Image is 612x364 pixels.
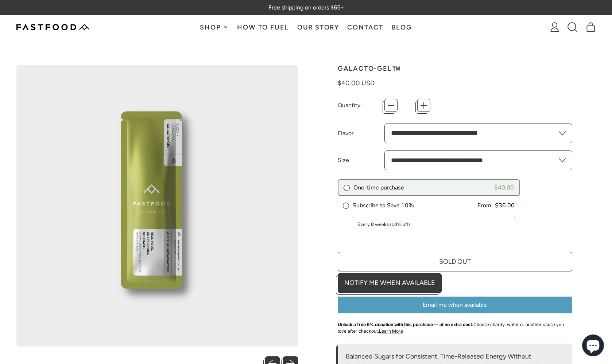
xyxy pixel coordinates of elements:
[494,184,514,192] div: $40.00
[477,201,491,210] div: From
[293,16,343,39] a: Our Story
[338,79,375,87] span: $40.00 USD
[233,16,293,39] a: How To Fuel
[343,201,414,210] label: Subscribe to Save 10%
[196,16,233,39] button: Shop
[338,101,385,110] label: Quantity
[16,65,298,347] img: Small pouch galacto gel yuzu guarana fastfood
[417,99,430,112] button: +
[338,252,572,271] button: Sold Out
[200,24,222,31] span: Shop
[338,65,572,72] h1: Galacto-Gel™️
[338,297,572,313] button: Email me when available
[344,184,404,192] label: One-time purchase
[343,16,387,39] a: Contact
[439,258,471,266] span: Sold Out
[344,185,348,189] input: One-time purchase
[338,156,385,165] label: Size
[387,16,416,39] a: Blog
[580,334,606,358] inbox-online-store-chat: Shopify online store chat
[495,201,515,210] div: $36.00
[343,203,347,207] input: Subscribe to Save 10%
[338,129,385,138] label: Flavor
[16,24,89,30] img: Fastfood
[384,99,398,112] button: −
[338,273,442,293] a: Notify Me When Available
